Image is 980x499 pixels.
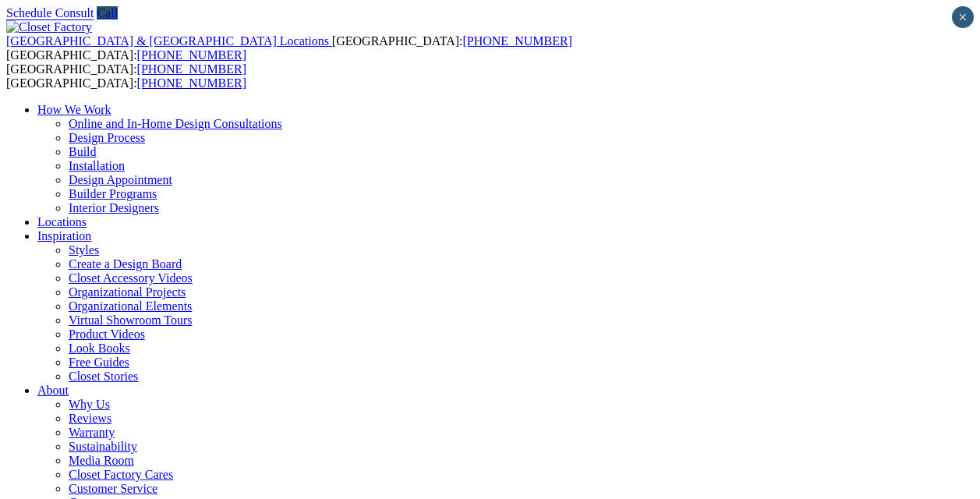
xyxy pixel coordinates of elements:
a: Look Books [69,342,130,355]
a: [PHONE_NUMBER] [137,48,246,62]
a: Styles [69,243,99,257]
a: Online and In-Home Design Consultations [69,117,282,130]
a: Warranty [69,426,115,439]
span: [GEOGRAPHIC_DATA] & [GEOGRAPHIC_DATA] Locations [6,34,329,48]
a: [PHONE_NUMBER] [462,34,571,48]
a: Schedule Consult [6,6,94,19]
a: How We Work [37,103,111,116]
a: Closet Stories [69,370,138,383]
a: Organizational Elements [69,299,192,313]
a: Why Us [69,398,110,411]
a: Build [69,145,97,158]
button: Close [952,6,974,28]
a: Product Videos [69,327,145,341]
a: About [37,384,69,397]
a: Design Process [69,131,145,144]
a: Organizational Projects [69,285,186,299]
span: [GEOGRAPHIC_DATA]: [GEOGRAPHIC_DATA]: [6,34,572,62]
img: Closet Factory [6,20,92,34]
a: Design Appointment [69,173,172,186]
a: Sustainability [69,440,137,453]
a: Create a Design Board [69,257,182,271]
a: Installation [69,159,125,172]
a: Closet Accessory Videos [69,271,193,285]
span: [GEOGRAPHIC_DATA]: [GEOGRAPHIC_DATA]: [6,62,246,90]
a: Inspiration [37,229,91,242]
a: Free Guides [69,356,129,369]
a: Customer Service [69,482,157,495]
a: Call [97,6,118,19]
a: Builder Programs [69,187,157,200]
a: [GEOGRAPHIC_DATA] & [GEOGRAPHIC_DATA] Locations [6,34,332,48]
a: Interior Designers [69,201,159,214]
a: Media Room [69,454,134,467]
a: [PHONE_NUMBER] [137,62,246,76]
a: Virtual Showroom Tours [69,313,193,327]
a: Locations [37,215,87,228]
a: Reviews [69,412,111,425]
a: Closet Factory Cares [69,468,173,481]
a: [PHONE_NUMBER] [137,76,246,90]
